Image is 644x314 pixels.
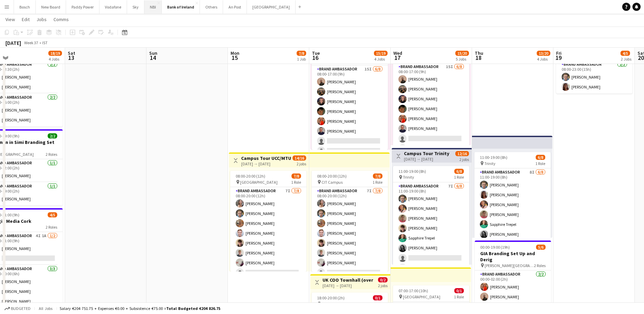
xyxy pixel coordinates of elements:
app-job-card: 08:00-20:00 (12h)7/8 CIT Campus1 RoleBrand Ambassador7I7/808:00-20:00 (12h)[PERSON_NAME][PERSON_N... [312,171,388,271]
span: 00:00-19:00 (19h) [480,245,510,250]
span: 15 [230,54,239,62]
span: 0/1 [454,288,464,293]
span: 16 [311,54,320,62]
span: 14 [148,54,157,62]
div: 4 Jobs [537,56,550,62]
span: 0/1 [373,295,382,300]
span: [GEOGRAPHIC_DATA] [240,180,278,185]
button: Bosch [14,0,36,14]
button: Others [200,0,223,14]
span: 4/5 [48,212,57,217]
h3: Campus Tour Trinity [404,150,449,156]
button: Sky [127,0,144,14]
span: 12/16 [455,151,469,156]
span: View [5,16,15,22]
span: Trinity [403,175,414,180]
div: 2 jobs [378,282,388,288]
span: 07:00-17:00 (10h) [398,288,428,293]
app-job-card: 11:00-19:00 (8h)6/8 Trinity1 RoleBrand Ambassador7I6/811:00-19:00 (8h)[PERSON_NAME][PERSON_NAME][... [393,166,469,267]
div: [DATE] → [DATE] [241,161,291,166]
div: 1 Job [297,56,306,62]
span: 13 [67,54,75,62]
button: Bank of Ireland [162,0,200,14]
span: 2 Roles [534,263,546,268]
div: [DATE] [5,39,21,46]
span: 18/19 [48,51,62,56]
a: Comms [51,15,72,24]
div: 4 Jobs [374,56,387,62]
span: 15/20 [455,51,469,56]
div: [DATE] → [DATE] [323,283,373,288]
span: 2 Roles [46,225,57,230]
div: 5 Jobs [456,56,469,62]
h3: GIA Branding Set Up and Derig [475,250,551,263]
app-job-card: 11:00-19:00 (8h)6/8 Trinity1 RoleBrand Ambassador8I6/811:00-19:00 (8h)[PERSON_NAME][PERSON_NAME][... [474,152,551,253]
span: Sun [149,50,157,56]
button: An Post [223,0,247,14]
span: 11:00-19:00 (8h) [480,155,507,160]
span: 1 Role [373,301,382,307]
app-card-role: Brand Ambassador2/200:00-02:00 (2h)[PERSON_NAME][PERSON_NAME] [475,270,551,303]
span: CIT Campus [321,180,343,185]
app-job-card: 08:00-20:00 (12h)7/8 [GEOGRAPHIC_DATA]1 RoleBrand Ambassador7I7/808:00-20:00 (12h)[PERSON_NAME][P... [230,171,307,271]
h3: UK COO Townhall (overnight) [323,277,373,283]
div: Salary €204 751.75 + Expenses €0.00 + Subsistence €75.00 = [60,306,220,311]
span: 5/6 [536,245,546,250]
span: 1 Role [454,175,464,180]
app-card-role: Brand Ambassador2/208:00-23:00 (15h)[PERSON_NAME][PERSON_NAME] [556,61,632,94]
span: Tue [312,50,320,56]
span: 14/16 [293,155,306,161]
span: Sat [68,50,75,56]
span: Thu [475,50,483,56]
app-card-role: Brand Ambassador15I6/808:00-17:00 (9h)[PERSON_NAME][PERSON_NAME][PERSON_NAME][PERSON_NAME][PERSON... [393,63,469,155]
span: 18:00-20:00 (2h) [317,295,345,300]
div: 2 jobs [459,156,469,162]
app-card-role: Brand Ambassador8I6/811:00-19:00 (8h)[PERSON_NAME][PERSON_NAME][PERSON_NAME][PERSON_NAME]Sapphire... [474,168,551,261]
span: 7/8 [292,173,301,179]
span: [GEOGRAPHIC_DATA] [403,294,440,299]
span: Edit [22,16,30,22]
span: 08:00-20:00 (12h) [236,173,265,179]
button: Budgeted [3,305,32,312]
span: 2 Roles [46,152,57,157]
span: 1 Role [454,294,464,299]
span: 4/5 [621,51,630,56]
app-card-role: Brand Ambassador7I7/808:00-20:00 (12h)[PERSON_NAME][PERSON_NAME][PERSON_NAME][PERSON_NAME][PERSON... [230,187,307,279]
span: 13/20 [537,51,550,56]
div: IST [42,40,48,45]
div: [DATE] → [DATE] [404,156,449,162]
app-job-card: 08:00-17:00 (9h)6/8 UCD1 RoleBrand Ambassador15I6/808:00-17:00 (9h)[PERSON_NAME][PERSON_NAME][PER... [312,49,388,150]
span: All jobs [37,306,54,311]
span: 7/8 [373,173,382,179]
span: Mon [231,50,239,56]
span: [GEOGRAPHIC_DATA] [321,301,359,307]
span: 11:00-19:00 (8h) [398,169,426,174]
app-card-role: Brand Ambassador7I6/811:00-19:00 (8h)[PERSON_NAME][PERSON_NAME][PERSON_NAME][PERSON_NAME]Sapphire... [393,182,469,275]
span: 7/8 [297,51,306,56]
span: 6/8 [536,155,545,160]
span: Jobs [36,16,47,22]
button: [GEOGRAPHIC_DATA] [247,0,296,14]
span: 19 [555,54,562,62]
a: View [3,15,18,24]
span: 1 Role [535,161,545,166]
div: 4 Jobs [49,56,62,62]
span: 0/2 [378,277,388,282]
app-job-card: 08:00-17:00 (9h)6/8 UCD1 RoleBrand Ambassador15I6/808:00-17:00 (9h)[PERSON_NAME][PERSON_NAME][PER... [393,47,469,147]
button: NBI [144,0,162,14]
button: Vodafone [99,0,127,14]
h3: Campus Tour UCC/MTU [241,155,291,161]
span: Budgeted [11,306,31,311]
span: Wed [393,50,402,56]
span: [PERSON_NAME][GEOGRAPHIC_DATA] [485,263,534,268]
a: Edit [19,15,32,24]
button: New Board [36,0,66,14]
span: 18 [474,54,483,62]
span: Fri [556,50,562,56]
app-card-role: Brand Ambassador7I7/808:00-20:00 (12h)[PERSON_NAME][PERSON_NAME][PERSON_NAME][PERSON_NAME][PERSON... [312,187,388,279]
button: Paddy Power [66,0,99,14]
